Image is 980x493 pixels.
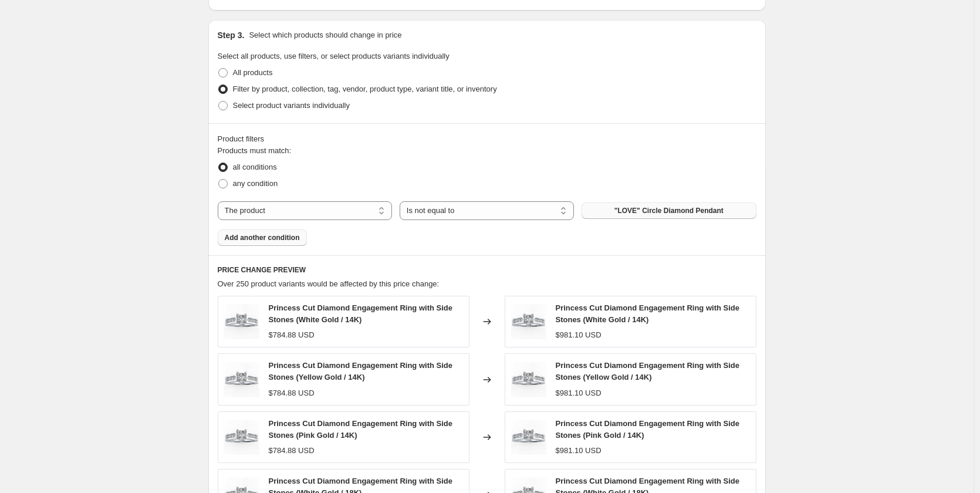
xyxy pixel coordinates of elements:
[614,206,724,215] span: "LOVE" Circle Diamond Pendant
[511,420,546,455] img: IM17172_ref_Berge_3_80x.jpg
[269,361,453,381] span: Princess Cut Diamond Engagement Ring with Side Stones (Yellow Gold / 14K)
[233,163,277,171] span: all conditions
[556,361,740,381] span: Princess Cut Diamond Engagement Ring with Side Stones (Yellow Gold / 14K)
[218,133,756,145] div: Product filters
[556,389,601,397] span: $981.10 USD
[218,229,307,246] button: Add another condition
[511,362,546,397] img: IM17172_ref_Berge_3_80x.jpg
[511,304,546,339] img: IM17172_ref_Berge_3_80x.jpg
[218,52,450,60] span: Select all products, use filters, or select products variants individually
[249,29,401,41] p: Select which products should change in price
[269,446,315,455] span: $784.88 USD
[269,419,453,440] span: Princess Cut Diamond Engagement Ring with Side Stones (Pink Gold / 14K)
[224,420,259,455] img: IM17172_ref_Berge_3_80x.jpg
[582,202,756,219] button: "LOVE" Circle Diamond Pendant
[218,265,756,275] h6: PRICE CHANGE PREVIEW
[269,389,315,397] span: $784.88 USD
[218,279,440,288] span: Over 250 product variants would be affected by this price change:
[269,303,453,324] span: Princess Cut Diamond Engagement Ring with Side Stones (White Gold / 14K)
[233,85,497,93] span: Filter by product, collection, tag, vendor, product type, variant title, or inventory
[225,233,300,242] span: Add another condition
[556,330,601,339] span: $981.10 USD
[233,101,350,110] span: Select product variants individually
[218,29,245,41] h2: Step 3.
[233,68,273,77] span: All products
[269,330,315,339] span: $784.88 USD
[224,362,259,397] img: IM17172_ref_Berge_3_80x.jpg
[556,419,740,440] span: Princess Cut Diamond Engagement Ring with Side Stones (Pink Gold / 14K)
[233,179,278,188] span: any condition
[556,303,740,324] span: Princess Cut Diamond Engagement Ring with Side Stones (White Gold / 14K)
[218,146,292,155] span: Products must match:
[556,446,601,455] span: $981.10 USD
[224,304,259,339] img: IM17172_ref_Berge_3_80x.jpg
